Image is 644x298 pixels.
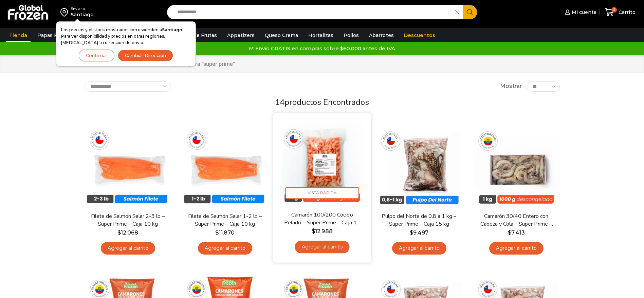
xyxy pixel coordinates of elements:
a: Pulpo del Norte de 0,8 a 1 kg – Super Prime – Caja 15 kg [380,212,458,228]
span: 14 [275,97,284,108]
span: $ [312,228,315,235]
a: Camarón 30/40 Entero con Cabeza y Cola – Super Prime – Caja 10 kg [477,212,555,228]
button: Cambiar Dirección [118,50,173,61]
span: productos encontrados [284,97,369,108]
a: Descuentos [401,29,439,42]
a: Queso Crema [261,29,301,42]
a: Camarón 100/200 Cocido Pelado – Super Prime – Caja 10 kg [282,211,361,227]
span: $ [508,229,511,236]
img: address-field-icon.svg [60,6,71,18]
span: $ [410,229,413,236]
span: $ [117,229,121,236]
a: Filete de Salmón Salar 1-2 lb – Super Prime – Caja 10 kg [186,212,264,228]
div: Santiago [71,11,94,18]
span: Vista Rápida [285,187,359,199]
a: Papas Fritas [34,29,72,42]
a: Agregar al carrito: “Filete de Salmón Salar 2-3 lb - Super Prime - Caja 10 kg” [101,242,155,255]
span: Mostrar [500,82,522,90]
select: Pedido de la tienda [85,81,171,92]
bdi: 12.988 [312,228,332,235]
span: 5 [611,7,617,13]
a: Pulpa de Frutas [174,29,220,42]
a: Filete de Salmón Salar 2-3 lb – Super Prime – Caja 10 kg [89,212,167,228]
a: Mi cuenta [563,5,596,19]
a: Appetizers [224,29,258,42]
span: Mi cuenta [570,9,596,16]
button: Continuar [79,50,114,61]
button: Search button [463,5,477,19]
a: Hortalizas [305,29,337,42]
p: Los precios y el stock mostrados corresponden a . Para ver disponibilidad y precios en otras regi... [61,26,191,46]
a: Abarrotes [366,29,397,42]
strong: Santiago [162,27,182,32]
a: Agregar al carrito: “Filete de Salmón Salar 1-2 lb - Super Prime - Caja 10 kg” [198,242,252,255]
a: Pollos [340,29,362,42]
bdi: 11.870 [215,229,235,236]
a: 5 Carrito [603,4,637,20]
a: Agregar al carrito: “Camarón 100/200 Cocido Pelado - Super Prime - Caja 10 kg” [295,241,349,253]
a: Tienda [6,29,31,42]
span: $ [215,229,219,236]
a: Agregar al carrito: “Camarón 30/40 Entero con Cabeza y Cola - Super Prime - Caja 10 kg” [489,242,544,255]
span: Carrito [617,9,636,16]
bdi: 7.413 [508,229,525,236]
div: Enviar a [71,6,94,11]
bdi: 12.068 [117,229,138,236]
a: Agregar al carrito: “Pulpo del Norte de 0,8 a 1 kg - Super Prime - Caja 15 kg” [392,242,446,255]
bdi: 9.497 [410,229,428,236]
